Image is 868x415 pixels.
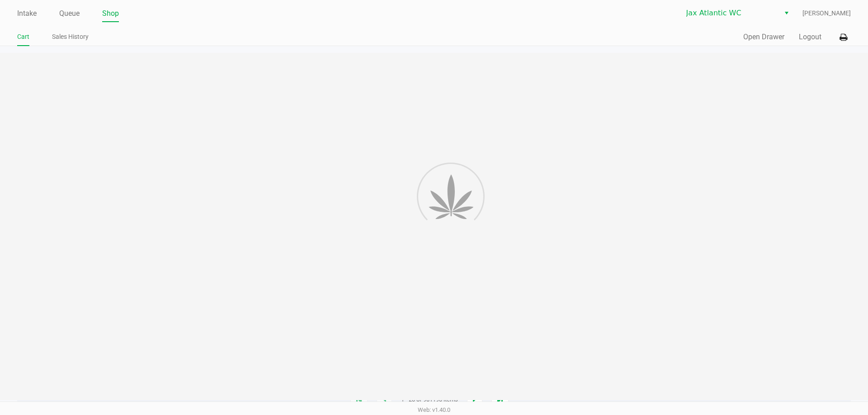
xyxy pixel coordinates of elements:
a: Sales History [52,31,89,42]
span: [PERSON_NAME] [802,9,851,18]
button: Open Drawer [743,32,784,42]
a: Queue [59,7,80,20]
button: Logout [799,32,821,42]
span: Jax Atlantic WC [686,8,774,19]
span: Web: v1.40.0 [418,406,450,413]
button: Select [780,5,793,21]
a: Cart [17,31,29,42]
a: Intake [17,7,37,20]
a: Shop [102,7,119,20]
